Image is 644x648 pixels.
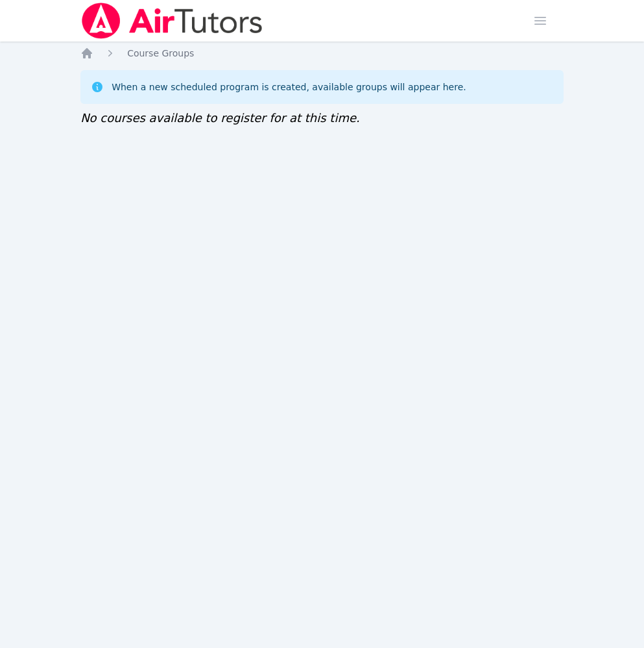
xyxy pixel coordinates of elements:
[80,111,360,125] span: No courses available to register for at this time.
[80,3,264,39] img: Air Tutors
[127,48,194,58] span: Course Groups
[112,81,466,93] div: When a new scheduled program is created, available groups will appear here.
[127,47,194,60] a: Course Groups
[80,47,564,60] nav: Breadcrumb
